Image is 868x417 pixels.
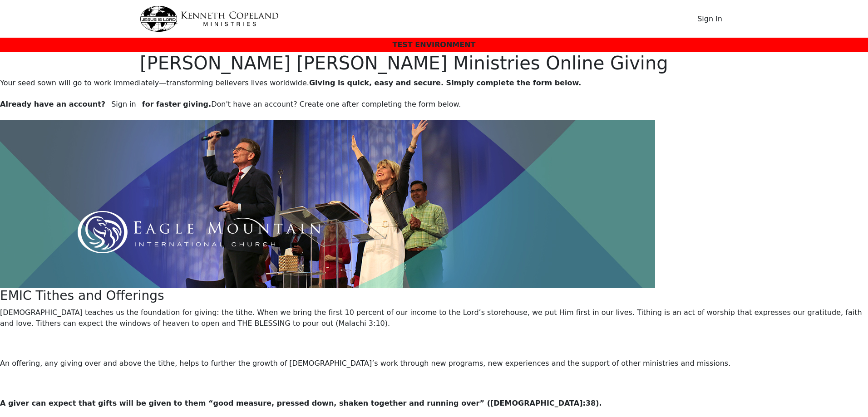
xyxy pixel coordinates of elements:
strong: Giving is quick, easy and secure. Simply complete the form below. [309,78,581,87]
button: Sign in [105,96,142,113]
h1: [PERSON_NAME] [PERSON_NAME] Ministries Online Giving [140,52,728,74]
img: kcm-header-logo.svg [140,6,279,32]
button: Sign In [691,10,728,28]
span: TEST ENVIRONMENT [393,40,476,49]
